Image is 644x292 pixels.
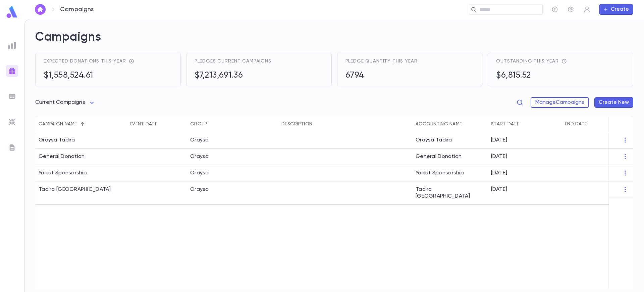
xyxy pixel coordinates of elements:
p: [DATE] [491,137,507,143]
p: [DATE] [491,153,507,160]
p: [DATE] [491,170,507,176]
button: Sort [312,119,323,129]
h5: 6794 [345,71,418,81]
div: total receivables - total income [559,58,567,64]
button: Sort [77,119,88,129]
div: Oraysa Tadira [412,132,488,149]
h5: $7,213,691.36 [195,71,271,81]
img: imports_grey.530a8a0e642e233f2baf0ef88e8c9fcb.svg [8,118,16,126]
h2: Campaigns [35,30,633,53]
button: Sort [587,119,598,129]
div: Oraysa [190,186,209,193]
span: Pledges current campaigns [195,58,271,64]
button: Create New [594,97,633,108]
div: Event Date [126,116,187,132]
div: Accounting Name [412,116,488,132]
div: End Date [561,116,635,132]
img: reports_grey.c525e4749d1bce6a11f5fe2a8de1b229.svg [8,41,16,49]
div: Description [278,116,412,132]
p: [DATE] [491,186,507,193]
span: Outstanding this year [496,58,559,64]
img: letters_grey.7941b92b52307dd3b8a917253454ce1c.svg [8,143,16,152]
img: batches_grey.339ca447c9d9533ef1741baa751efc33.svg [8,92,16,100]
div: Oraysa Tadira [39,137,75,143]
p: Campaigns [60,6,94,13]
div: reflects total pledges + recurring donations expected throughout the year [126,58,134,64]
button: Sort [207,119,218,129]
div: Oraysa [190,137,209,143]
span: Current Campaigns [35,100,85,105]
img: logo [5,5,19,18]
div: Oraysa [190,170,209,176]
div: Accounting Name [416,116,462,132]
div: Event Date [130,116,157,132]
div: Description [281,116,312,132]
div: General Donation [39,153,85,160]
div: Campaign name [35,116,126,132]
div: Yalkut Sponsorship [412,165,488,181]
button: Sort [519,119,530,129]
img: campaigns_gradient.17ab1fa96dd0f67c2e976ce0b3818124.svg [8,67,16,75]
div: Group [187,116,278,132]
div: Tadira [GEOGRAPHIC_DATA] [412,181,488,205]
div: Tadira Canada [39,186,111,193]
button: Sort [462,119,473,129]
img: home_white.a664292cf8c1dea59945f0da9f25487c.svg [36,7,44,12]
span: Pledge quantity this year [345,58,418,64]
div: Oraysa [190,153,209,160]
h5: $6,815.52 [496,71,567,81]
div: Current Campaigns [35,96,96,109]
button: Create [599,4,633,15]
div: Group [190,116,207,132]
h5: $1,558,524.61 [44,71,134,81]
div: Yalkut Sponsorship [39,170,87,176]
button: ManageCampaigns [531,97,589,108]
div: Start Date [491,116,519,132]
div: End Date [565,116,587,132]
div: Start Date [488,116,561,132]
button: Sort [157,119,168,129]
div: Campaign name [39,116,77,132]
span: Expected donations this year [44,58,126,64]
div: General Donation [412,149,488,165]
